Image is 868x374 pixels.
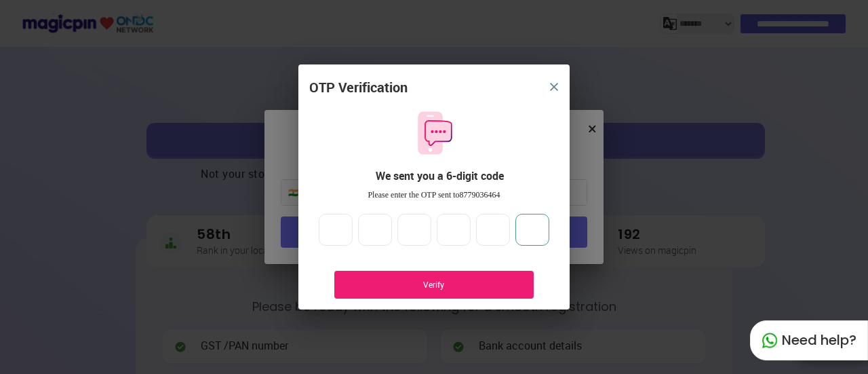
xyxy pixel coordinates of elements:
div: Need help? [750,320,868,360]
img: 8zTxi7IzMsfkYqyYgBgfvSHvmzQA9juT1O3mhMgBDT8p5s20zMZ2JbefE1IEBlkXHwa7wAFxGwdILBLhkAAAAASUVORK5CYII= [550,83,558,91]
img: otpMessageIcon.11fa9bf9.svg [411,110,457,156]
div: OTP Verification [309,78,408,98]
div: Please enter the OTP sent to 8779036464 [309,189,559,201]
img: whatapp_green.7240e66a.svg [762,333,778,349]
div: We sent you a 6-digit code [320,168,559,184]
button: close [542,75,566,99]
div: Verify [355,279,513,291]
